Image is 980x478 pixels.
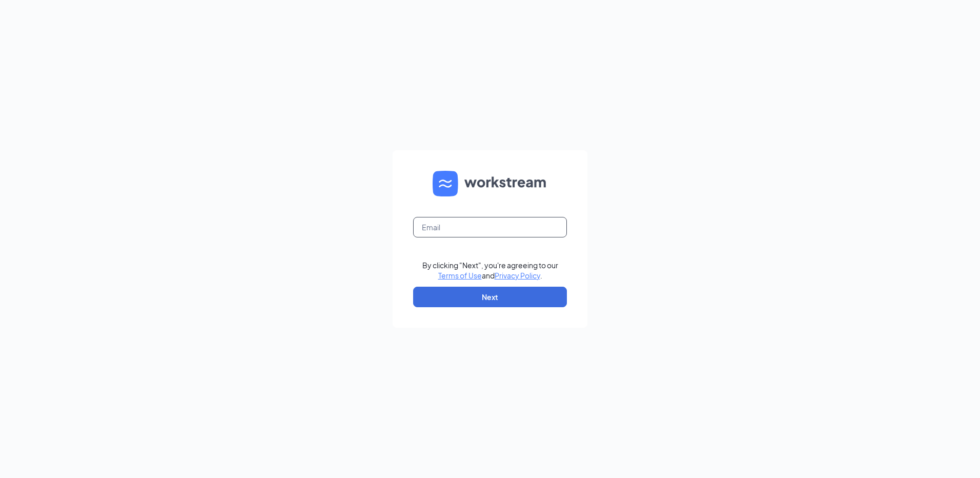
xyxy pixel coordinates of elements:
input: Email [413,217,567,237]
div: By clicking "Next", you're agreeing to our and . [422,260,558,281]
button: Next [413,287,567,307]
a: Privacy Policy [495,271,540,280]
img: WS logo and Workstream text [433,171,547,196]
a: Terms of Use [438,271,482,280]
